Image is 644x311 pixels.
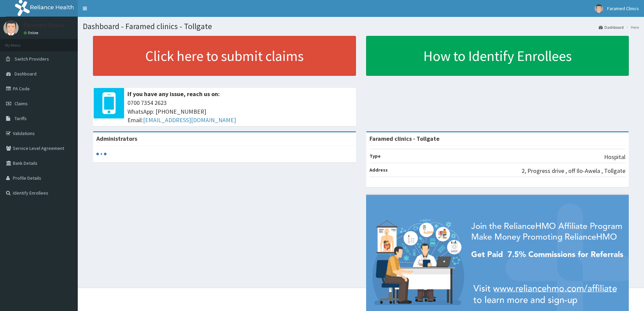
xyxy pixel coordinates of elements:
[96,135,137,142] b: Administrators
[595,4,603,13] img: User Image
[15,56,49,62] span: Switch Providers
[607,5,639,12] span: Faramed Clinics
[143,116,236,124] a: [EMAIL_ADDRESS][DOMAIN_NAME]
[604,153,625,161] p: Hospital
[522,166,625,175] p: 2, Progress drive , off Ilo-Awela , Tollgate
[369,153,381,159] b: Type
[366,36,629,76] a: How to Identify Enrollees
[96,149,106,159] svg: audio-loading
[24,22,64,28] p: Faramed Clinics
[15,115,27,121] span: Tariffs
[599,24,624,30] a: Dashboard
[127,90,220,98] b: If you have any issue, reach us on:
[93,36,356,76] a: Click here to submit claims
[15,71,37,77] span: Dashboard
[83,22,639,31] h1: Dashboard - Faramed clinics - Tollgate
[3,20,19,36] img: User Image
[24,30,40,35] a: Online
[624,24,639,30] li: Here
[369,167,388,173] b: Address
[369,135,439,142] strong: Faramed clinics - Tollgate
[127,98,353,125] span: 0700 7354 2623 WhatsApp: [PHONE_NUMBER] Email:
[15,101,28,107] span: Claims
